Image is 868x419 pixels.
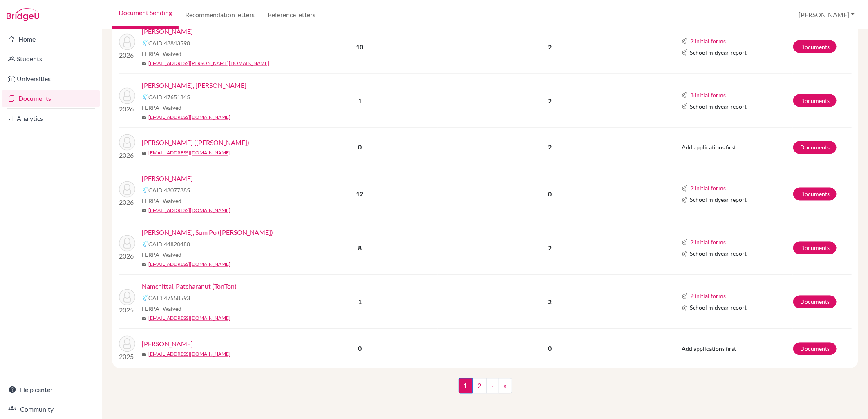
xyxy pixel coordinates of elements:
[690,36,726,46] button: 2 initial forms
[159,50,181,57] span: - Waived
[682,92,688,98] img: Common App logo
[119,305,135,315] p: 2025
[142,94,148,100] img: Common App logo
[148,240,190,249] span: CAID 44820488
[119,336,135,352] img: Prabhu, Sanvee
[148,186,190,195] span: CAID 48077385
[148,149,230,157] a: [EMAIL_ADDRESS][DOMAIN_NAME]
[119,50,135,60] p: 2026
[2,90,100,107] a: Documents
[682,103,688,110] img: Common App logo
[682,239,688,246] img: Common App logo
[793,296,837,308] a: Documents
[356,190,364,198] b: 12
[148,39,190,47] span: CAID 43843598
[793,94,837,107] a: Documents
[142,61,147,66] span: mail
[793,188,837,201] a: Documents
[119,151,135,160] p: 2026
[148,207,230,214] a: [EMAIL_ADDRESS][DOMAIN_NAME]
[438,96,662,106] p: 2
[682,293,688,300] img: Common App logo
[119,34,135,50] img: Hammerson-Jones, William
[142,27,193,36] a: [PERSON_NAME]
[358,298,362,306] b: 1
[142,352,147,357] span: mail
[142,151,147,156] span: mail
[142,49,181,58] span: FERPA
[142,209,147,214] span: mail
[472,378,487,394] a: 2
[119,235,135,252] img: Li, Sum Po (Asher)
[119,289,135,305] img: Namchittai, Patcharanut (TonTon)
[356,43,364,51] b: 10
[438,344,662,354] p: 0
[682,185,688,192] img: Common App logo
[119,198,135,207] p: 2026
[793,343,837,355] a: Documents
[142,115,147,120] span: mail
[142,241,148,247] img: Common App logo
[159,104,181,111] span: - Waived
[148,60,269,67] a: [EMAIL_ADDRESS][PERSON_NAME][DOMAIN_NAME]
[793,242,837,254] a: Documents
[148,294,190,303] span: CAID 47558593
[438,297,662,307] p: 2
[795,7,858,22] button: [PERSON_NAME]
[438,143,662,152] p: 2
[793,40,837,53] a: Documents
[142,138,249,148] a: [PERSON_NAME] ([PERSON_NAME])
[119,352,135,362] p: 2025
[690,196,747,204] span: School midyear report
[438,243,662,253] p: 2
[486,378,499,394] a: ›
[142,339,193,349] a: [PERSON_NAME]
[690,292,726,301] button: 2 initial forms
[690,184,726,193] button: 2 initial forms
[142,263,147,267] span: mail
[793,141,837,154] a: Documents
[690,90,726,100] button: 3 initial forms
[459,378,512,400] nav: ...
[682,251,688,257] img: Common App logo
[142,251,181,259] span: FERPA
[142,316,147,321] span: mail
[148,351,230,358] a: [EMAIL_ADDRESS][DOMAIN_NAME]
[682,197,688,203] img: Common App logo
[159,198,181,205] span: - Waived
[358,345,362,352] b: 0
[2,71,100,87] a: Universities
[690,238,726,247] button: 2 initial forms
[119,181,135,198] img: Leung, Matthew
[2,401,100,417] a: Community
[142,197,181,205] span: FERPA
[690,102,747,111] span: School midyear report
[682,144,736,151] span: Add applications first
[690,303,747,312] span: School midyear report
[142,305,181,313] span: FERPA
[2,31,100,47] a: Home
[148,93,190,101] span: CAID 47651845
[142,40,148,46] img: Common App logo
[142,187,148,194] img: Common App logo
[438,189,662,199] p: 0
[119,88,135,104] img: Kwong, Jensen
[358,244,362,252] b: 8
[148,315,230,322] a: [EMAIL_ADDRESS][DOMAIN_NAME]
[119,104,135,114] p: 2026
[159,252,181,259] span: - Waived
[148,114,230,121] a: [EMAIL_ADDRESS][DOMAIN_NAME]
[119,252,135,261] p: 2026
[159,305,181,312] span: - Waived
[2,51,100,67] a: Students
[682,49,688,56] img: Common App logo
[682,345,736,352] span: Add applications first
[142,295,148,301] img: Common App logo
[682,305,688,311] img: Common App logo
[499,378,512,394] a: »
[438,42,662,52] p: 2
[2,110,100,127] a: Analytics
[142,174,193,184] a: [PERSON_NAME]
[459,378,473,394] span: 1
[142,103,181,112] span: FERPA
